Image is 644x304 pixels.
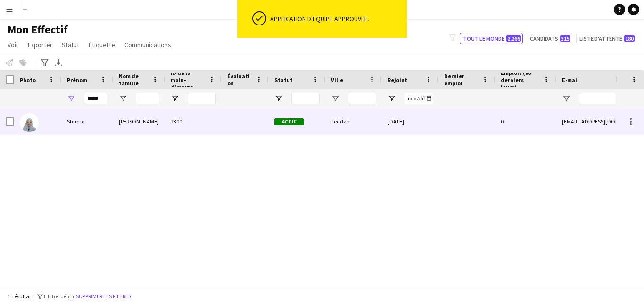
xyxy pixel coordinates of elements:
span: Évaluation [227,73,252,87]
span: Mon Effectif [8,23,68,37]
app-action-btn: Filtres avancés [39,57,50,68]
span: Exporter [28,41,52,49]
app-action-btn: Exporter en XLSX [53,57,64,68]
span: ID de la main-d'œuvre [171,69,205,90]
span: Prénom [67,76,87,83]
span: Statut [274,76,293,83]
span: Statut [62,41,79,49]
button: Ouvrir le menu de filtre [171,94,179,103]
div: Application d'équipe approuvée. [270,15,403,23]
input: Rejoint Entrée de filtre [405,93,433,104]
span: Nom de famille [119,73,148,87]
span: Emplois (90 derniers jours) [501,69,539,90]
div: 0 [495,108,556,134]
div: Jeddah [325,108,382,134]
button: Supprimer les filtres [74,291,133,302]
button: Ouvrir le menu de filtre [274,94,283,103]
span: Photo [20,76,36,83]
a: Statut [58,39,83,51]
div: [DATE] [382,108,438,134]
a: Exporter [24,39,56,51]
span: Ville [331,76,343,83]
img: Shuruq Ibrahim [20,113,39,132]
span: Voir [8,41,18,49]
span: 1 filtre défini [43,293,74,300]
input: Ville Entrée de filtre [348,93,376,104]
span: Dernier emploi [444,73,478,87]
button: Liste d'attente180 [576,33,636,44]
button: Ouvrir le menu de filtre [562,94,570,103]
div: [PERSON_NAME] [113,108,165,134]
input: Nom de famille Entrée de filtre [136,93,159,104]
span: Actif [274,118,304,125]
span: Communications [124,41,171,49]
div: 2300 [165,108,222,134]
button: Ouvrir le menu de filtre [119,94,127,103]
button: Ouvrir le menu de filtre [331,94,339,103]
button: Candidats315 [527,33,572,44]
div: Shuruq [61,108,113,134]
input: Prénom Entrée de filtre [84,93,107,104]
input: Statut Entrée de filtre [291,93,320,104]
button: Ouvrir le menu de filtre [67,94,75,103]
span: Rejoint [388,76,407,83]
span: 2,266 [506,35,521,42]
a: Étiquette [85,39,119,51]
button: Ouvrir le menu de filtre [388,94,396,103]
button: Tout le monde2,266 [460,33,523,44]
a: Voir [4,39,22,51]
a: Communications [121,39,175,51]
span: Étiquette [89,41,115,49]
span: E-mail [562,76,579,83]
input: ID de la main-d'œuvre Entrée de filtre [188,93,216,104]
span: 180 [624,35,635,42]
span: 315 [560,35,570,42]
